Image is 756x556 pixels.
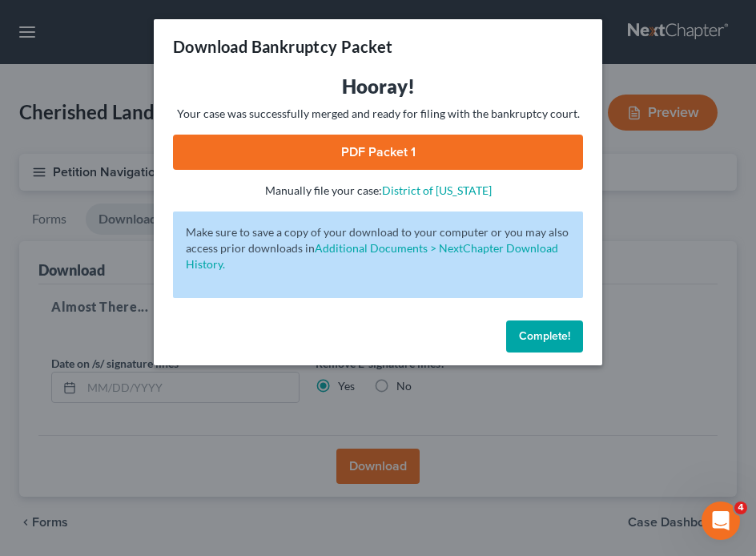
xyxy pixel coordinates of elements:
[506,320,583,353] button: Complete!
[173,183,583,199] p: Manually file your case:
[173,74,583,99] h3: Hooray!
[173,35,392,58] h3: Download Bankruptcy Packet
[702,502,740,540] iframe: Intercom live chat
[186,224,570,272] p: Make sure to save a copy of your download to your computer or you may also access prior downloads in
[173,135,583,170] a: PDF Packet 1
[186,241,558,271] a: Additional Documents > NextChapter Download History.
[734,502,747,514] span: 4
[519,329,570,343] span: Complete!
[382,183,492,197] a: District of [US_STATE]
[173,106,583,122] p: Your case was successfully merged and ready for filing with the bankruptcy court.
